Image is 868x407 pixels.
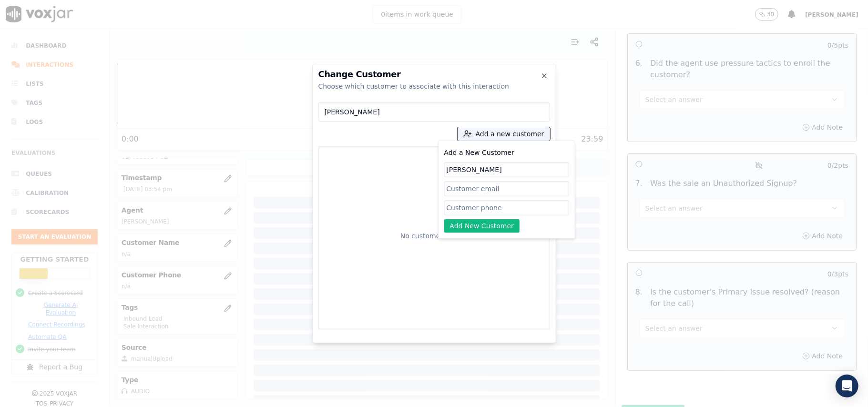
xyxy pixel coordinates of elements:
[458,127,550,141] button: Add a new customer
[444,181,569,196] input: Customer email
[318,102,550,122] input: Search Customers
[444,149,515,156] label: Add a New Customer
[836,375,858,397] div: Open Intercom Messenger
[400,231,468,241] p: No customers found
[444,200,569,215] input: Customer phone
[444,219,520,233] button: Add New Customer
[444,162,569,177] input: Customer name
[318,81,550,91] div: Choose which customer to associate with this interaction
[318,70,550,79] h2: Change Customer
